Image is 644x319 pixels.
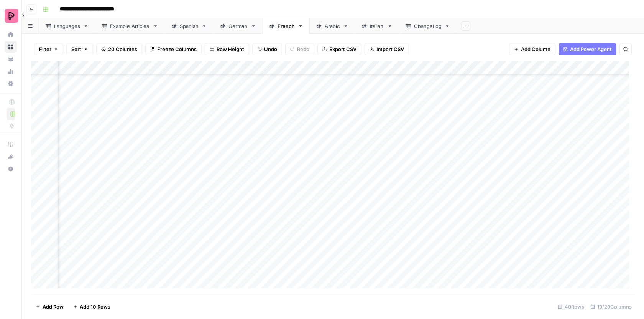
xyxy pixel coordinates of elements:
button: Add Row [31,301,68,313]
span: Row Height [217,45,244,53]
span: Sort [71,45,81,53]
a: Usage [5,65,17,78]
button: Freeze Columns [145,43,202,55]
a: Languages [39,18,95,34]
div: Example Articles [110,22,150,30]
button: Import CSV [365,43,409,55]
a: Italian [355,18,399,34]
button: What's new? [5,150,17,163]
span: Add 10 Rows [80,303,110,311]
div: 19/20 Columns [587,301,635,313]
a: Example Articles [95,18,165,34]
div: What's new? [5,151,16,162]
button: Workspace: Preply [5,6,17,25]
div: 40 Rows [555,301,587,313]
div: Languages [54,22,80,30]
span: Undo [264,45,277,53]
a: Home [5,28,17,41]
a: Arabic [310,18,355,34]
div: Arabic [325,22,340,30]
div: German [228,22,248,30]
span: Add Power Agent [570,45,612,53]
a: German [214,18,263,34]
a: Browse [5,41,17,53]
span: Add Row [43,303,64,311]
a: Your Data [5,53,17,65]
a: AirOps Academy [5,138,17,150]
button: Add Column [509,43,555,55]
span: Filter [39,45,51,53]
button: Redo [285,43,314,55]
button: Export CSV [317,43,361,55]
button: 20 Columns [96,43,142,55]
a: Spanish [165,18,214,34]
a: ChangeLog [399,18,457,34]
span: Add Column [521,45,550,53]
div: Spanish [180,22,199,30]
span: Redo [297,45,309,53]
span: Export CSV [329,45,356,53]
button: Filter [34,43,63,55]
a: Settings [5,78,17,90]
button: Row Height [205,43,249,55]
div: Italian [370,22,384,30]
span: Import CSV [376,45,404,53]
div: French [278,22,295,30]
a: French [263,18,310,34]
button: Add 10 Rows [68,301,115,313]
button: Add Power Agent [559,43,616,55]
span: Freeze Columns [157,45,197,53]
button: Help + Support [5,163,17,175]
button: Undo [252,43,282,55]
img: Preply Logo [5,9,18,23]
div: ChangeLog [414,22,442,30]
button: Sort [66,43,93,55]
span: 20 Columns [108,45,137,53]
